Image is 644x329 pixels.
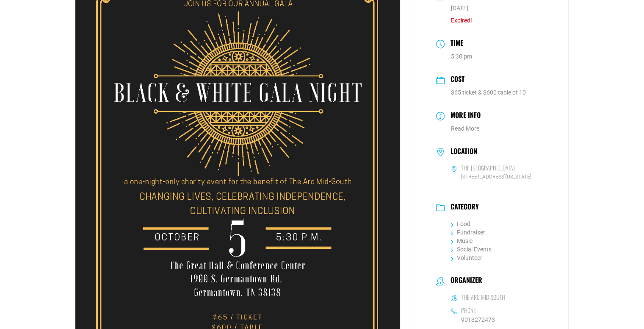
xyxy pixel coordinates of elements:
h3: More Info [446,110,481,122]
abbr: 5:30 pm [451,53,472,60]
a: Read More [451,125,479,132]
h3: Time [446,38,463,50]
h3: Organizer [446,276,482,286]
a: Food [451,220,470,227]
h3: Location [446,147,477,157]
h6: The Arc Mid-South [461,293,505,301]
a: Social Events [451,246,492,253]
h3: Cost [446,74,464,86]
h3: Category [446,203,479,213]
dd: $65 ticket & $600 table of 10 [436,88,546,97]
span: Expired! [451,17,472,24]
a: Music [451,237,473,244]
span: [STREET_ADDRESS][US_STATE] [451,173,546,181]
a: Volunteer [451,254,482,261]
span: [DATE] [451,5,468,11]
h6: The [GEOGRAPHIC_DATA] [461,164,515,172]
a: Fundraiser [451,229,485,236]
a: 9013272473 [451,315,495,324]
h6: Phone [461,307,476,314]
